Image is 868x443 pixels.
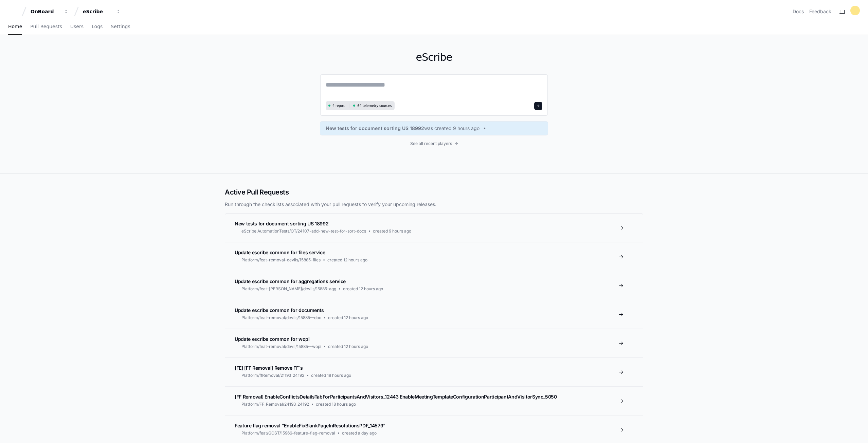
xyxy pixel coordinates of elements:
a: Users [70,19,84,35]
a: Update escribe common for aggregations servicePlatform/feat-[PERSON_NAME]/devils/15885-aggcreated... [225,271,643,300]
span: created 12 hours ago [343,286,383,292]
span: Update escribe common for documents [235,307,324,313]
span: Logs [92,24,103,29]
span: Settings [111,24,130,29]
div: OnBoard [31,8,60,15]
button: OnBoard [28,5,71,18]
span: created 9 hours ago [373,228,411,234]
a: Settings [111,19,130,35]
span: created 18 hours ago [316,402,356,407]
button: Feedback [809,8,831,15]
span: created 18 hours ago [311,373,351,378]
span: created a day ago [342,430,377,436]
span: Platform/feat-[PERSON_NAME]/devils/15885-agg [241,286,336,292]
a: Logs [92,19,103,35]
span: New tests for document sorting US 18992 [326,125,424,132]
p: Run through the checklists associated with your pull requests to verify your upcoming releases. [225,201,643,208]
a: See all recent players [320,141,548,146]
span: was created 9 hours ago [424,125,480,132]
a: Update escribe common for wopiPlatform/feat-removal/devil/15885--wopicreated 12 hours ago [225,329,643,357]
span: Pull Requests [30,24,62,29]
span: Users [70,24,84,29]
span: New tests for document sorting US 18992 [235,221,328,226]
span: Platform/feat-removal-devils/15885-files [241,257,321,263]
span: Update escribe common for aggregations service [235,278,346,284]
span: Update escribe common for wopi [235,336,310,342]
span: [FF Removal] EnableConflictsDetailsTabForParticipantsAndVisitors_12443 EnableMeetingTemplateConfi... [235,394,557,400]
a: Update escribe common for documentsPlatform/feat-removal/devils/15885--doccreated 12 hours ago [225,300,643,329]
span: Feature flag removal "EnableFixBlankPageInResolutionsPDF_14579" [235,423,385,428]
h1: eScribe [320,51,548,63]
span: created 12 hours ago [328,344,368,349]
span: 64 telemetry sources [357,103,392,108]
span: created 12 hours ago [328,315,368,320]
button: eScribe [80,5,124,18]
span: Platform/FF_Removal/24193_24192 [241,402,309,407]
span: 4 repos [332,103,345,108]
span: Platform/ffRemoval/21193_24192 [241,373,304,378]
span: created 12 hours ago [327,257,367,263]
a: Docs [793,8,804,15]
h2: Active Pull Requests [225,187,643,197]
a: Home [8,19,22,35]
span: Platform/feat/GOST/15966-feature-flag-removal [241,430,335,436]
a: [FE] [FF Removal] Remove FF`sPlatform/ffRemoval/21193_24192created 18 hours ago [225,357,643,386]
span: [FE] [FF Removal] Remove FF`s [235,365,303,371]
a: New tests for document sorting US 18992eScribe.AutomationTests/OT/24107-add-new-test-for-sort-doc... [225,214,643,242]
span: Update escribe common for files service [235,250,325,255]
div: eScribe [83,8,112,15]
a: New tests for document sorting US 18992was created 9 hours ago [326,125,542,132]
span: Home [8,24,22,29]
span: Platform/feat-removal/devils/15885--doc [241,315,321,320]
span: See all recent players [410,141,452,146]
span: Platform/feat-removal/devil/15885--wopi [241,344,321,349]
a: Pull Requests [30,19,62,35]
span: eScribe.AutomationTests/OT/24107-add-new-test-for-sort-docs [241,228,366,234]
a: Update escribe common for files servicePlatform/feat-removal-devils/15885-filescreated 12 hours ago [225,242,643,271]
a: [FF Removal] EnableConflictsDetailsTabForParticipantsAndVisitors_12443 EnableMeetingTemplateConfi... [225,386,643,415]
